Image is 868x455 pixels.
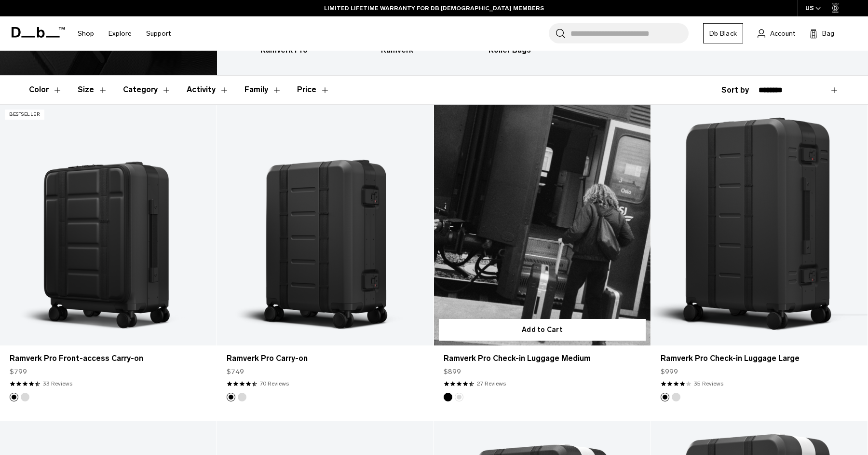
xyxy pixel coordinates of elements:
p: Bestseller [5,110,44,120]
button: Bag [810,28,834,39]
a: Ramverk Pro Front-access Carry-on [10,353,207,364]
span: $749 [227,367,244,377]
a: Shop [78,16,94,51]
a: LIMITED LIFETIME WARRANTY FOR DB [DEMOGRAPHIC_DATA] MEMBERS [324,4,544,13]
button: Toggle Filter [78,76,108,104]
a: Support [146,16,171,51]
a: 33 reviews [43,379,72,388]
a: 27 reviews [477,379,506,388]
button: Black Out [661,393,669,401]
button: Silver [455,393,463,401]
button: Silver [672,393,680,401]
a: Ramverk Pro Check-in Luggage Large [651,105,868,345]
button: Toggle Filter [244,76,282,104]
span: Account [770,28,795,39]
a: Db Black [703,23,743,43]
a: Ramverk Pro Check-in Luggage Medium Silver [434,105,651,345]
span: $999 [661,367,678,377]
button: Black Out [10,393,18,401]
span: Bag [822,28,834,39]
a: 35 reviews [694,379,723,388]
button: Silver [238,393,246,401]
nav: Main Navigation [70,16,178,51]
button: Add to Cart [439,319,646,341]
a: Ramverk Pro Check-in Luggage Large [661,353,858,364]
span: $799 [10,367,27,377]
a: 70 reviews [260,379,289,388]
a: Ramverk Pro Carry-on [217,105,434,345]
a: Ramverk Pro Check-in Luggage Medium [444,353,641,364]
button: Toggle Filter [123,76,171,104]
a: Account [758,28,795,39]
button: Toggle Filter [187,76,229,104]
span: $899 [444,367,461,377]
button: Black Out [227,393,235,401]
button: Silver [21,393,29,401]
a: Ramverk Pro Carry-on [227,353,424,364]
button: Black Out [444,393,452,401]
button: Toggle Filter [29,76,62,104]
button: Toggle Price [297,76,330,104]
a: Explore [108,16,132,51]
